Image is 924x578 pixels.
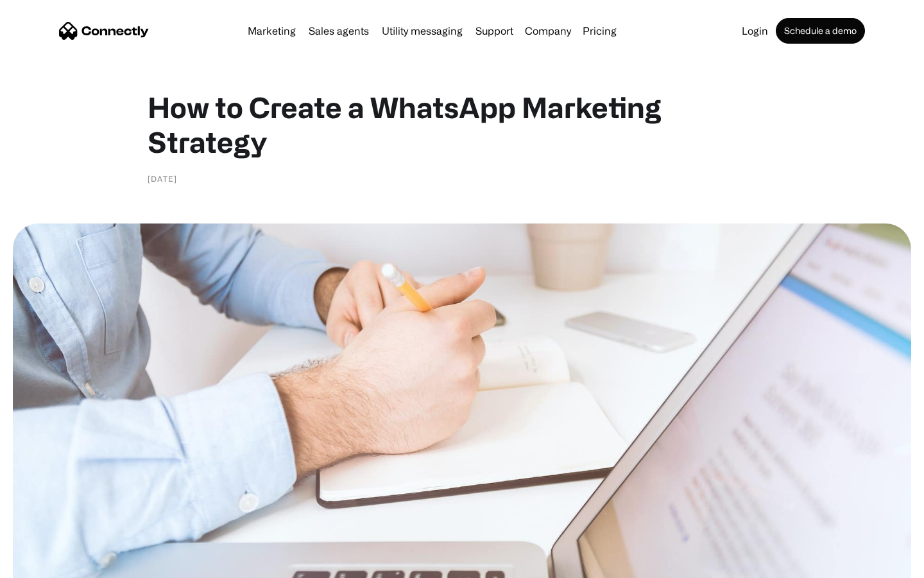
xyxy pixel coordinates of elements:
a: Schedule a demo [776,18,865,44]
a: Utility messaging [377,26,468,36]
a: Sales agents [304,26,374,36]
aside: Language selected: English [13,556,77,574]
h1: How to Create a WhatsApp Marketing Strategy [148,90,776,159]
a: Support [470,26,518,36]
ul: Language list [26,556,77,574]
div: [DATE] [148,172,177,185]
a: Pricing [577,26,622,36]
a: Login [737,26,773,36]
a: Marketing [243,26,301,36]
div: Company [525,22,571,40]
